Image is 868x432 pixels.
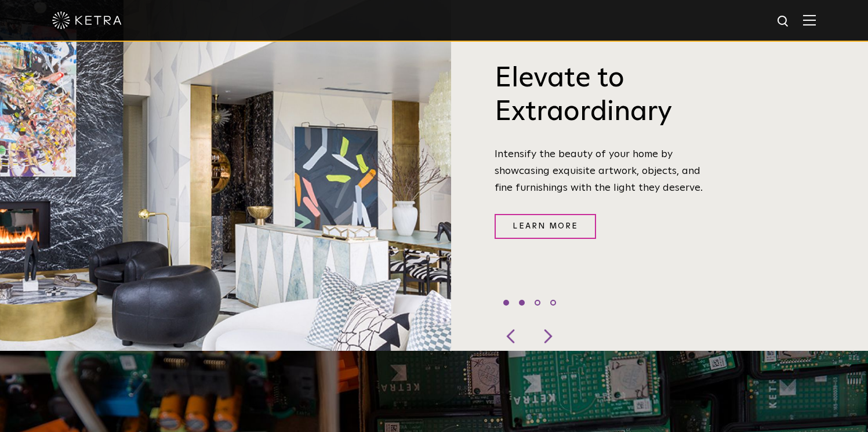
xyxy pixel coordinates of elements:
[52,12,122,29] img: ketra-logo-2019-white
[495,149,703,193] span: Intensify the beauty of your home by showcasing exquisite artwork, objects, and fine furnishings ...
[495,62,712,129] h3: Elevate to Extraordinary
[776,14,791,29] img: search icon
[803,14,816,26] img: Hamburger%20Nav.svg
[495,214,596,239] a: Learn More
